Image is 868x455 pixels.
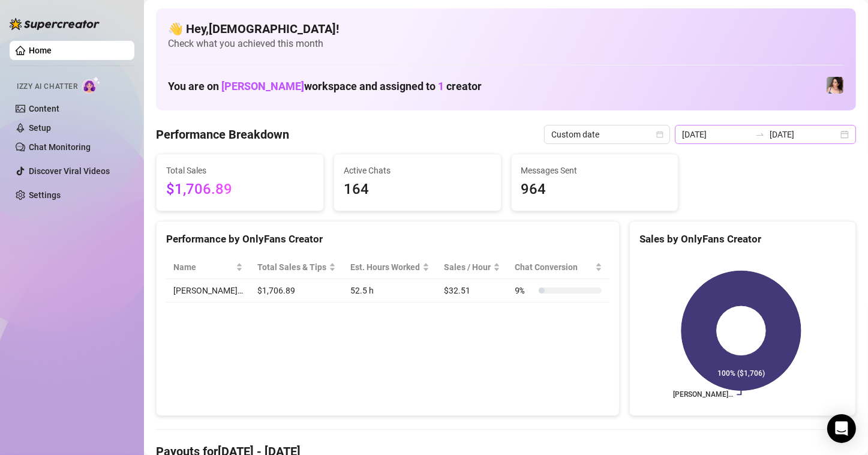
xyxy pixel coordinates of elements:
[639,231,846,247] div: Sales by OnlyFans Creator
[166,279,250,303] td: [PERSON_NAME]…
[168,20,844,37] h4: 👋 Hey, [DEMOGRAPHIC_DATA] !
[515,284,534,297] span: 9 %
[250,256,343,279] th: Total Sales & Tips
[344,164,491,177] span: Active Chats
[437,279,507,303] td: $32.51
[673,391,733,399] text: [PERSON_NAME]…
[29,123,51,133] a: Setup
[507,256,609,279] th: Chat Conversion
[827,77,843,94] img: Lauren
[438,80,444,92] span: 1
[17,81,77,92] span: Izzy AI Chatter
[344,178,491,201] span: 164
[656,131,663,138] span: calendar
[166,178,314,201] span: $1,706.89
[444,261,491,274] span: Sales / Hour
[350,261,420,274] div: Est. Hours Worked
[257,261,326,274] span: Total Sales & Tips
[166,256,250,279] th: Name
[250,279,343,303] td: $1,706.89
[156,126,289,143] h4: Performance Breakdown
[29,190,61,200] a: Settings
[770,128,838,141] input: End date
[82,76,101,94] img: AI Chatter
[166,164,314,177] span: Total Sales
[515,261,592,274] span: Chat Conversion
[29,166,110,176] a: Discover Viral Videos
[521,164,669,177] span: Messages Sent
[29,104,59,113] a: Content
[168,80,482,93] h1: You are on workspace and assigned to creator
[10,18,100,30] img: logo-BBDzfeDw.svg
[521,178,669,201] span: 964
[437,256,507,279] th: Sales / Hour
[166,231,609,247] div: Performance by OnlyFans Creator
[168,37,844,50] span: Check what you achieved this month
[827,414,856,443] div: Open Intercom Messenger
[173,261,233,274] span: Name
[29,46,52,55] a: Home
[221,80,304,92] span: [PERSON_NAME]
[755,130,765,139] span: to
[29,142,91,152] a: Chat Monitoring
[682,128,750,141] input: Start date
[343,279,437,303] td: 52.5 h
[551,125,663,143] span: Custom date
[755,130,765,139] span: swap-right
